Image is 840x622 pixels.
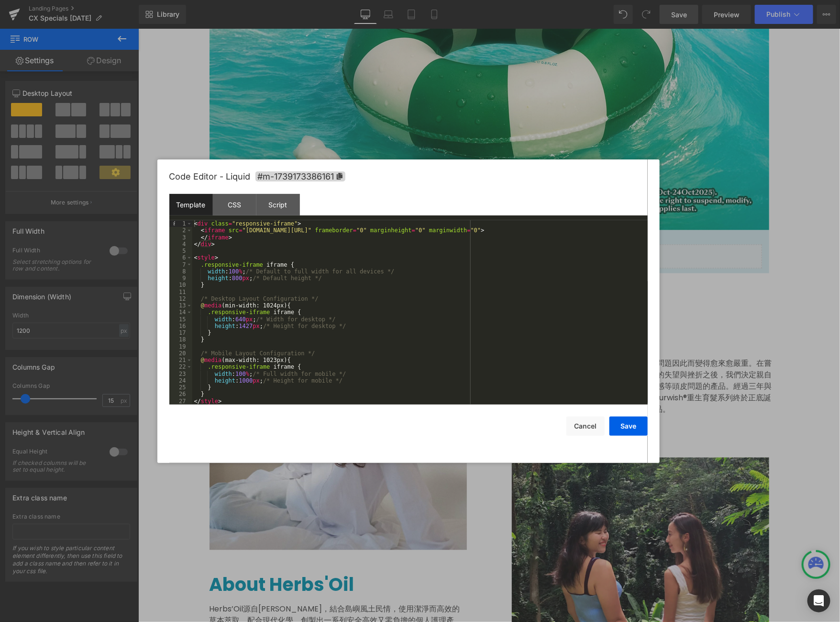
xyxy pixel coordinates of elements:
div: 6 [169,254,192,261]
div: Open Intercom Messenger [807,589,830,612]
div: 22 [169,363,192,370]
div: 24 [169,377,192,384]
div: 1 [169,220,192,227]
div: Script [256,194,300,215]
div: 11 [169,289,192,295]
p: Herbs’Oil源自[PERSON_NAME]，結合島嶼風土民情，使用潔淨而高效的草本萃取、配合現代化學，創製出一系列安全高效又零負擔的個人護理產品。我們一直致力以最好的產品，為用家提供健康、... [71,575,329,621]
div: 19 [169,343,192,350]
div: 12 [169,295,192,302]
span: Code Editor - Liquid [169,171,251,181]
button: Cancel [566,417,605,436]
div: 25 [169,384,192,391]
div: 18 [169,336,192,343]
div: 3 [169,234,192,241]
div: 9 [169,275,192,282]
div: 27 [169,398,192,405]
strong: ABOUT Nourwish [374,279,494,298]
div: 7 [169,261,192,268]
div: 20 [169,350,192,357]
div: Template [169,194,213,215]
span: Click to copy [255,171,345,181]
div: 14 [169,309,192,316]
div: 2 [169,227,192,234]
div: 17 [169,329,192,336]
p: 隨著天氣和環境不斷變化，我們注意到脫髮問題因此而變得愈來愈嚴重。在嘗試過無數種護髮產品，並經歷了一次又一次的失望與挫折之後，我們決定親自打造一套能有效解決脫髮、幼薄髮質和油膩感等頭皮問題的產品。... [374,329,641,387]
div: 16 [169,323,192,329]
div: 21 [169,357,192,363]
div: 5 [169,248,192,254]
div: 8 [169,268,192,275]
div: 4 [169,241,192,248]
div: 10 [169,282,192,288]
button: Save [609,417,648,436]
div: 15 [169,316,192,323]
div: 13 [169,302,192,309]
div: 26 [169,391,192,397]
strong: About Herbs'Oil [71,543,216,569]
div: 23 [169,371,192,377]
div: CSS [213,194,256,215]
